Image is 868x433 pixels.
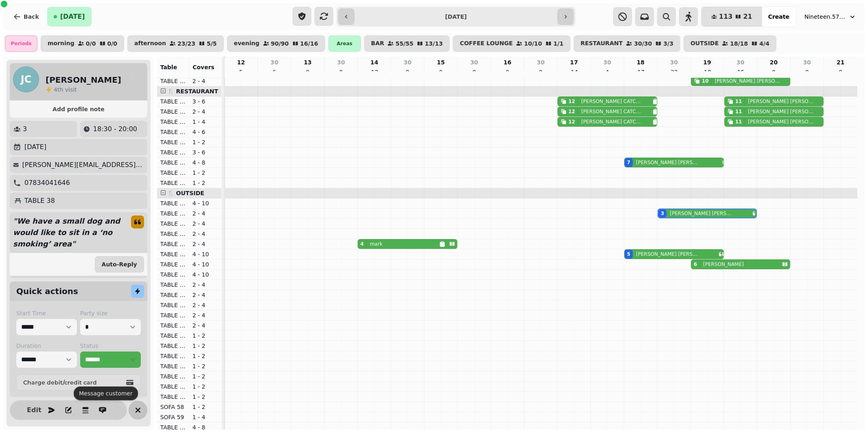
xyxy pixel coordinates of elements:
p: 30 [337,58,345,66]
p: TABLE 25 [160,118,186,126]
p: 5 / 5 [207,41,217,46]
h2: [PERSON_NAME] [46,74,121,86]
button: morning0/00/0 [41,35,124,52]
p: TABLE 24 [160,108,186,116]
p: 30 [404,58,411,66]
p: 0 [338,68,344,76]
p: [PERSON_NAME][EMAIL_ADDRESS][DOMAIN_NAME] [22,160,144,170]
span: Create [768,14,789,20]
p: TABLE 52 (HIGH) [160,342,186,350]
p: 30 [470,58,478,66]
div: 12 [568,108,575,115]
p: [PERSON_NAME] [PERSON_NAME] [748,108,813,115]
button: Add profile note [13,104,144,114]
span: 🍴 OUTSIDE [167,190,204,196]
p: 1 - 4 [192,413,218,421]
p: TABLE 38 [160,209,186,218]
p: 3 - 6 [192,148,218,156]
button: [DATE] [47,7,92,26]
p: 90 / 90 [271,41,289,46]
p: [PERSON_NAME] [PERSON_NAME] [748,119,813,125]
p: 30 / 30 [634,41,652,46]
p: TABLE 47 [160,301,186,309]
div: 7 [627,159,630,166]
p: 22 [671,68,677,76]
button: Charge debit/credit card [16,374,141,391]
button: evening90/9016/16 [227,35,325,52]
button: Nineteen.57 Restaurant & Bar [800,9,861,24]
p: TABLE 57 (HIGH) [160,393,186,401]
button: Edit [26,402,42,418]
p: TABLE 49 [160,321,186,330]
div: Periods [5,35,37,52]
p: TABLE 51 (HIGH) [160,332,186,340]
p: 15 [437,58,445,66]
div: 11 [735,119,742,125]
p: 13 [304,58,312,66]
p: TABLE 29 [160,158,186,167]
p: [DATE] [24,142,46,152]
p: BAR [371,40,384,47]
button: OUTSIDE18/184/4 [684,35,776,52]
p: TABLE 53 (HIGH) [160,352,186,360]
p: COFFEE LOUNGE [460,40,513,47]
p: TABLE 30 [160,169,186,177]
p: TABLE 41 [160,240,186,248]
p: TABLE 27 [160,138,186,146]
button: afternoon23/235/5 [127,35,224,52]
p: [PERSON_NAME] CATCHPOLE [581,108,644,115]
p: TABLE 40 [160,230,186,238]
p: 30 [737,58,744,66]
p: 18:30 - 20:00 [93,124,137,134]
h2: Quick actions [16,286,78,297]
p: 0 [804,68,810,76]
p: 0 / 0 [86,41,96,46]
p: 5 [238,68,244,76]
p: 18 [704,68,711,76]
p: 4 - 8 [192,423,218,431]
button: Back [7,7,46,26]
p: TABLE 60 [160,423,186,431]
div: 5 [627,251,630,257]
span: th [57,86,65,93]
p: 10 / 10 [524,41,542,46]
p: TABLE 23 [160,97,186,106]
p: 12 [237,58,245,66]
p: TABLE 43 [160,260,186,268]
p: TABLE 55 (HIGH) [160,372,186,380]
p: 17 [570,58,578,66]
p: TABLE 38 [24,196,55,206]
p: TABLE 46 [160,291,186,299]
span: Auto-Reply [102,262,137,267]
p: 16 [503,58,511,66]
p: " We have a small dog and would like to sit in a ‘no smoking’ area " [10,212,125,253]
p: 4 - 10 [192,260,218,268]
div: 3 [661,210,664,217]
div: 4 [361,241,364,247]
p: 13 / 13 [425,41,443,46]
p: 12 [371,68,378,76]
p: 1 - 2 [192,352,218,360]
span: 4 [54,86,57,93]
p: 30 [271,58,278,66]
div: 10 [702,78,709,84]
p: 1 - 2 [192,332,218,340]
p: 2 - 4 [192,77,218,85]
div: 12 [568,98,575,105]
p: TABLE 22 [160,77,186,85]
p: OUTSIDE [691,40,719,47]
p: [PERSON_NAME] [703,261,744,268]
p: 15 [737,68,744,76]
p: 2 - 4 [192,311,218,319]
p: 4 [604,68,611,76]
button: Auto-Reply [95,256,144,273]
p: visit [54,86,77,94]
p: 4 - 8 [192,158,218,167]
p: RESTAURANT [581,40,623,47]
p: [PERSON_NAME] CATCHPOLE [581,98,644,105]
p: 1 - 2 [192,372,218,380]
p: 0 / 0 [107,41,118,46]
p: 1 / 1 [553,41,564,46]
label: Start Time [16,309,77,317]
p: 2 - 4 [192,209,218,218]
